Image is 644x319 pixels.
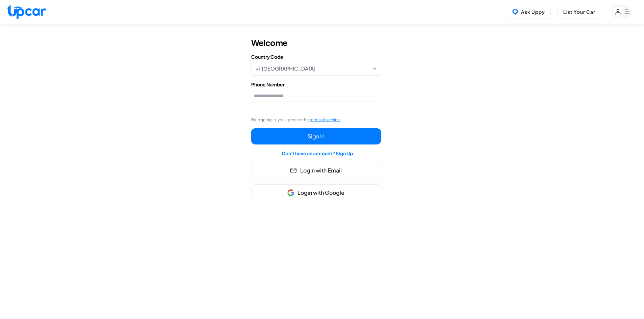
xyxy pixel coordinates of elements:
button: Ask Uppy [506,5,551,19]
img: Upcar Logo [7,4,46,19]
span: Login with Google [297,189,344,197]
label: By logging in, you agree to the [251,117,341,123]
span: terms of service. [309,117,341,122]
img: Uppy [512,8,519,15]
img: Google Icon [287,189,294,196]
button: Login with Google [251,184,381,201]
span: Login with Email [300,166,342,175]
img: Email Icon [290,167,297,174]
a: Don't have an account? Sign Up [282,150,353,156]
button: Login with Email [251,162,381,179]
button: Sign In [251,128,381,144]
label: Phone Number [251,81,381,88]
label: Country Code [251,53,381,60]
button: List Your Car [557,5,601,19]
span: +1 [GEOGRAPHIC_DATA] [256,65,315,73]
h3: Welcome [251,37,288,48]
